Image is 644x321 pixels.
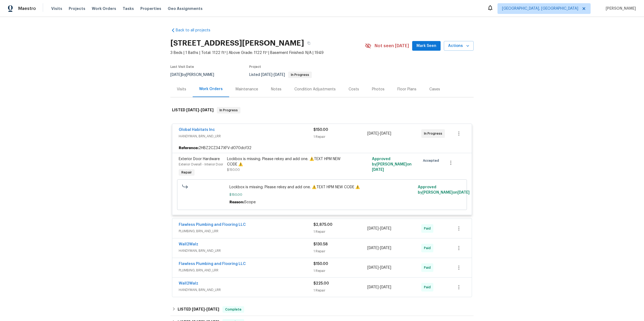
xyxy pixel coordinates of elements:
[69,6,85,11] span: Projects
[170,50,365,56] span: 3 Beds | 1 Baths | Total: 1122 ft² | Above Grade: 1122 ft² | Basement Finished: N/A | 1949
[179,282,198,285] a: Wall2Walz
[227,168,240,171] span: $150.00
[380,132,391,135] span: [DATE]
[424,226,433,231] span: Paid
[170,102,474,119] div: LISTED [DATE]-[DATE]In Progress
[313,288,367,293] div: 1 Repair
[367,226,391,231] span: -
[380,227,391,230] span: [DATE]
[229,200,244,204] span: Reason:
[380,246,391,250] span: [DATE]
[170,40,304,46] h2: [STREET_ADDRESS][PERSON_NAME]
[170,65,194,68] span: Last Visit Date
[179,128,215,132] a: Global Habitats Inc
[424,265,433,270] span: Paid
[603,6,636,11] span: [PERSON_NAME]
[367,131,391,136] span: -
[349,87,359,92] div: Costs
[186,108,214,112] span: -
[313,268,367,274] div: 1 Repair
[192,307,219,311] span: -
[429,87,440,92] div: Cases
[177,87,186,92] div: Visits
[372,157,412,172] span: Approved by [PERSON_NAME] on
[380,266,391,270] span: [DATE]
[179,223,246,227] a: Flawless Plumbing and Flooring LLC
[170,72,221,78] div: by [PERSON_NAME]
[249,73,312,77] span: Listed
[372,87,385,92] div: Photos
[179,228,313,234] span: PLUMBING, BRN_AND_LRR
[236,87,258,92] div: Maintenance
[418,185,470,194] span: Approved by [PERSON_NAME] on
[172,107,214,113] h6: LISTED
[367,265,391,270] span: -
[294,87,336,92] div: Condition Adjustments
[179,157,220,161] span: Exterior Door Hardware
[367,266,379,270] span: [DATE]
[416,43,436,49] span: Mark Seen
[178,306,219,313] h6: LISTED
[313,128,328,132] span: $150.00
[140,6,161,11] span: Properties
[502,6,578,11] span: [GEOGRAPHIC_DATA], [GEOGRAPHIC_DATA]
[458,191,470,194] span: [DATE]
[424,285,433,290] span: Paid
[227,156,345,167] div: Lockbox is missing. Please rekey and add one. ⚠️TEXT HPM NEW CODE ⚠️
[313,134,367,139] div: 1 Repair
[179,242,198,246] a: Wall2Walz
[179,262,246,266] a: Flawless Plumbing and Flooring LLC
[201,108,214,112] span: [DATE]
[92,6,116,11] span: Work Orders
[223,307,244,312] span: Complete
[179,287,313,293] span: HANDYMAN, BRN_AND_LRR
[249,65,261,68] span: Project
[367,245,391,251] span: -
[206,307,219,311] span: [DATE]
[18,6,36,11] span: Maestro
[179,145,199,151] b: Reference:
[367,285,391,290] span: -
[367,132,379,135] span: [DATE]
[367,285,379,289] span: [DATE]
[170,73,182,77] span: [DATE]
[367,246,379,250] span: [DATE]
[229,192,415,197] span: $150.00
[179,134,313,139] span: HANDYMAN, BRN_AND_LRR
[271,87,281,92] div: Notes
[313,282,329,285] span: $225.00
[313,223,332,227] span: $2,875.00
[123,7,134,10] span: Tasks
[179,163,223,166] span: Exterior Overall - Interior Door
[424,131,444,136] span: In Progress
[375,43,409,49] span: Not seen [DATE]
[170,28,222,33] a: Back to all projects
[170,303,474,316] div: LISTED [DATE]-[DATE]Complete
[423,158,441,163] span: Accepted
[289,73,311,76] span: In Progress
[372,168,384,172] span: [DATE]
[168,6,203,11] span: Geo Assignments
[380,285,391,289] span: [DATE]
[444,41,474,51] button: Actions
[313,229,367,234] div: 1 Repair
[172,143,472,153] div: 2HBZ2CZ347XFV-d070dcf32
[304,38,314,48] button: Copy Address
[217,108,240,113] span: In Progress
[412,41,441,51] button: Mark Seen
[367,227,379,230] span: [DATE]
[186,108,199,112] span: [DATE]
[313,242,328,246] span: $130.58
[424,245,433,251] span: Paid
[244,200,256,204] span: Scope
[261,73,272,77] span: [DATE]
[313,262,328,266] span: $150.00
[313,249,367,254] div: 1 Repair
[179,170,194,175] span: Repair
[274,73,285,77] span: [DATE]
[397,87,416,92] div: Floor Plans
[179,248,313,253] span: HANDYMAN, BRN_AND_LRR
[261,73,285,77] span: -
[229,185,415,190] span: Lockbox is missing. Please rekey and add one. ⚠️TEXT HPM NEW CODE ⚠️
[51,6,62,11] span: Visits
